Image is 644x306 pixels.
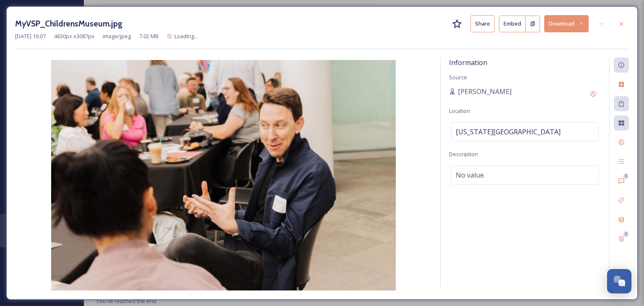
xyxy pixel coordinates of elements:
span: [PERSON_NAME] [458,86,512,97]
span: [US_STATE][GEOGRAPHIC_DATA] [456,127,561,137]
span: 7.02 MB [139,32,158,40]
span: Source [449,73,467,81]
span: Location [449,107,470,115]
span: image/jpeg [103,32,131,40]
span: 4630 px x 3087 px [54,32,94,40]
span: [DATE] 16:07 [15,32,46,40]
button: Download [544,15,589,32]
span: Loading... [174,32,198,40]
span: No value. [456,170,485,180]
img: 49ae3cce-acc6-457d-ac0b-659258e7f715.jpg [15,60,432,290]
h3: MyVSP_ChildrensMuseum.jpg [15,18,122,30]
span: Information [449,58,487,67]
button: Share [470,15,495,32]
span: Description [449,150,478,158]
button: Embed [499,16,526,32]
button: Open Chat [607,269,631,293]
div: 0 [623,231,629,237]
div: 0 [623,173,629,179]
